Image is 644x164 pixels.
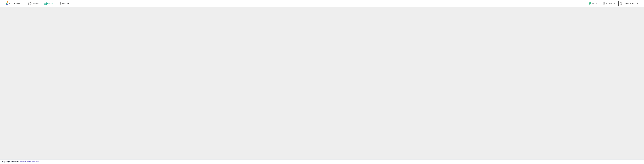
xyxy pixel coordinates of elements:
span: Listings [47,2,53,5]
a: Help [587,0,599,7]
span: Overview [31,2,38,5]
span: DCZAPATOS [606,2,615,5]
i: Get Help [589,2,591,5]
span: Help [592,3,595,5]
a: Hi [PERSON_NAME] [620,2,638,7]
span: Hi [PERSON_NAME] [623,2,637,5]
